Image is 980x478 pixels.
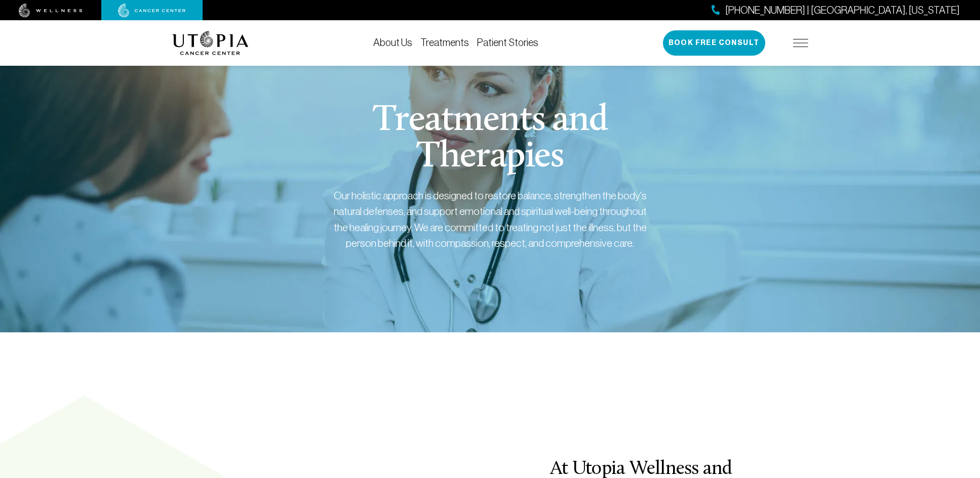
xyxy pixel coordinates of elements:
[373,37,412,48] a: About Us
[420,37,469,48] a: Treatments
[663,30,765,56] button: Book Free Consult
[725,3,960,18] span: [PHONE_NUMBER] | [GEOGRAPHIC_DATA], [US_STATE]
[19,4,83,18] img: wellness
[172,31,249,55] img: logo
[793,39,808,47] img: icon-hamburger
[118,4,186,18] img: cancer center
[477,37,538,48] a: Patient Stories
[333,188,647,251] div: Our holistic approach is designed to restore balance, strengthen the body's natural defenses, and...
[296,103,684,176] h1: Treatments and Therapies
[712,3,960,18] a: [PHONE_NUMBER] | [GEOGRAPHIC_DATA], [US_STATE]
